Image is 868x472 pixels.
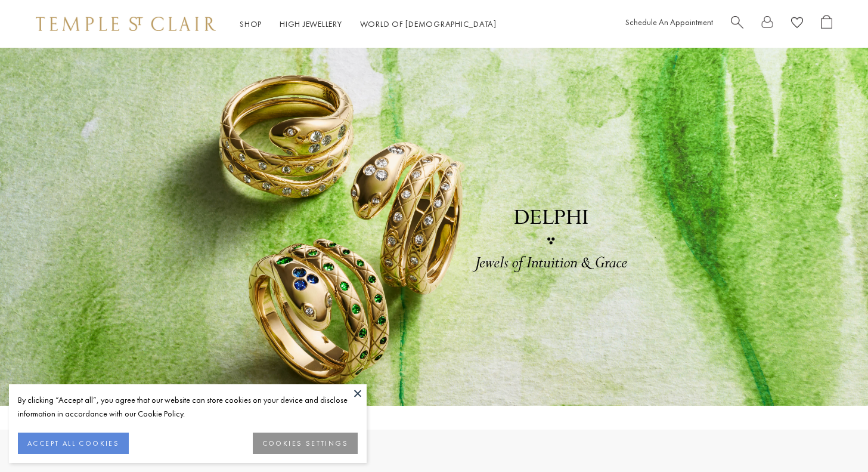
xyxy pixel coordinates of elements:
[360,18,497,29] a: World of [DEMOGRAPHIC_DATA]World of [DEMOGRAPHIC_DATA]
[36,17,216,31] img: Temple St. Clair
[18,433,129,454] button: ACCEPT ALL COOKIES
[808,416,856,460] iframe: Gorgias live chat messenger
[280,18,342,29] a: High JewelleryHigh Jewellery
[240,17,497,32] nav: Main navigation
[18,393,358,421] div: By clicking “Accept all”, you agree that our website can store cookies on your device and disclos...
[791,15,803,33] a: View Wishlist
[731,15,743,33] a: Search
[625,17,713,27] a: Schedule An Appointment
[253,433,358,454] button: COOKIES SETTINGS
[240,18,262,29] a: ShopShop
[821,15,832,33] a: Open Shopping Bag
